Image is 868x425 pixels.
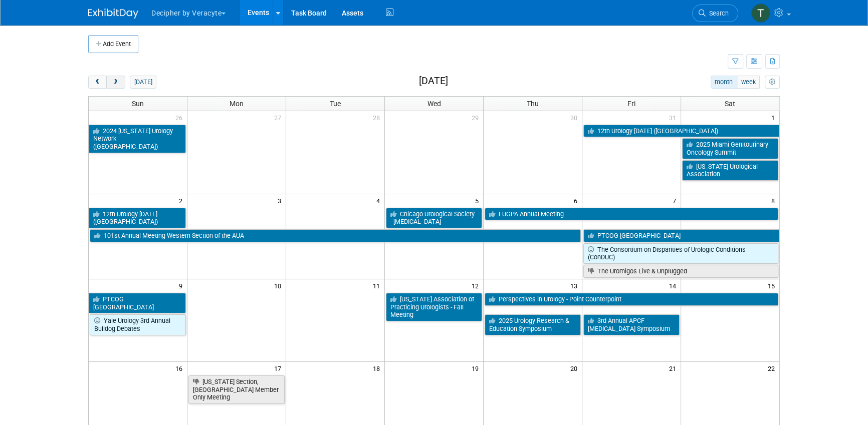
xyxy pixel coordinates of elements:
span: 22 [767,362,779,374]
a: PTCOG [GEOGRAPHIC_DATA] [583,229,779,242]
span: 14 [668,279,681,292]
button: week [737,76,760,89]
span: Thu [527,100,539,108]
a: 12th Urology [DATE] ([GEOGRAPHIC_DATA]) [583,125,779,138]
span: Sun [132,100,144,108]
a: 3rd Annual APCF [MEDICAL_DATA] Symposium [583,314,680,335]
span: 30 [569,111,582,124]
a: 2024 [US_STATE] Urology Network ([GEOGRAPHIC_DATA]) [89,125,186,153]
span: 16 [174,362,187,374]
span: 18 [372,362,384,374]
span: 15 [767,279,779,292]
span: 11 [372,279,384,292]
span: Tue [330,100,341,108]
span: Wed [427,100,441,108]
img: ExhibitDay [88,9,138,19]
span: 2 [178,194,187,207]
i: Personalize Calendar [769,79,775,86]
span: 29 [471,111,483,124]
span: 6 [573,194,582,207]
a: The Uromigos Live & Unplugged [583,265,778,278]
h2: [DATE] [419,76,448,87]
button: [DATE] [130,76,156,89]
a: The Consortium on Disparities of Urologic Conditions (ConDUC) [583,243,778,264]
span: 17 [273,362,286,374]
span: 31 [668,111,681,124]
span: 19 [471,362,483,374]
a: LUGPA Annual Meeting [485,208,778,221]
span: 3 [277,194,286,207]
a: 2025 Urology Research & Education Symposium [485,314,581,335]
button: myCustomButton [765,76,780,89]
span: Sat [725,100,735,108]
span: 4 [375,194,384,207]
a: PTCOG [GEOGRAPHIC_DATA] [89,293,186,313]
a: Perspectives in Urology - Point Counterpoint [485,293,778,306]
span: 21 [668,362,681,374]
button: month [711,76,737,89]
span: Fri [627,100,635,108]
img: Tony Alvarado [751,4,770,23]
span: Mon [230,100,244,108]
span: 28 [372,111,384,124]
span: 27 [273,111,286,124]
span: 9 [178,279,187,292]
button: next [106,76,125,89]
span: 5 [474,194,483,207]
span: 7 [672,194,681,207]
span: 13 [569,279,582,292]
span: 12 [471,279,483,292]
a: [US_STATE] Urological Association [682,160,778,181]
span: 26 [174,111,187,124]
a: Search [692,5,738,22]
a: Chicago Urological Society - [MEDICAL_DATA] [386,208,482,228]
a: Yale Urology 3rd Annual Bulldog Debates [90,314,186,335]
a: 101st Annual Meeting Western Section of the AUA [90,229,581,242]
button: prev [88,76,107,89]
span: 20 [569,362,582,374]
a: 2025 Miami Genitourinary Oncology Summit [682,138,778,159]
button: Add Event [88,35,138,53]
a: 12th Urology [DATE] ([GEOGRAPHIC_DATA]) [89,208,186,228]
a: [US_STATE] Association of Practicing Urologists - Fall Meeting [386,293,482,321]
span: 1 [770,111,779,124]
a: [US_STATE] Section, [GEOGRAPHIC_DATA] Member Only Meeting [188,375,285,404]
span: 10 [273,279,286,292]
span: 8 [770,194,779,207]
span: Search [706,10,729,17]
